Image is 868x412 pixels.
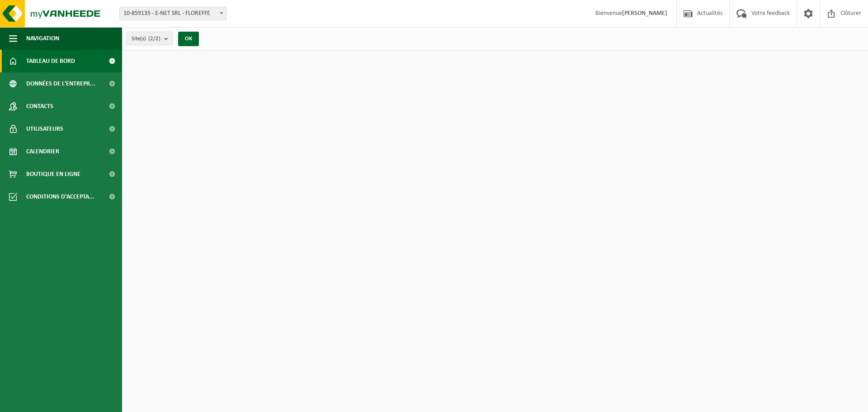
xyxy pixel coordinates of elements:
[26,140,59,163] span: Calendrier
[26,185,94,208] span: Conditions d'accepta...
[127,32,173,45] button: Site(s)(2/2)
[120,7,226,20] span: 10-859135 - E-NET SRL - FLOREFFE
[178,32,199,46] button: OK
[26,95,53,118] span: Contacts
[26,50,75,72] span: Tableau de bord
[26,163,80,185] span: Boutique en ligne
[26,118,63,140] span: Utilisateurs
[26,72,95,95] span: Données de l'entrepr...
[148,36,160,42] count: (2/2)
[119,7,226,20] span: 10-859135 - E-NET SRL - FLOREFFE
[622,10,667,17] strong: [PERSON_NAME]
[132,32,160,46] span: Site(s)
[26,27,59,50] span: Navigation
